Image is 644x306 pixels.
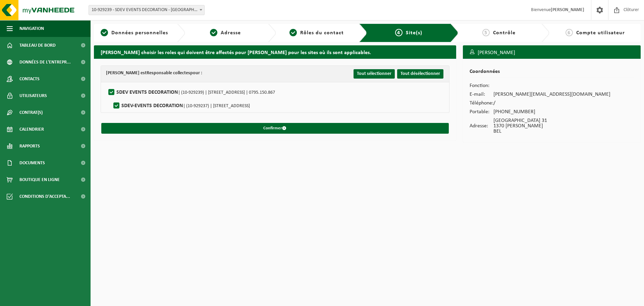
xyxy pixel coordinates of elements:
[101,29,108,36] span: 1
[183,103,250,108] span: | (10-929237) | [STREET_ADDRESS]
[482,29,490,36] span: 5
[551,7,584,12] strong: [PERSON_NAME]
[470,107,493,116] td: Portable:
[19,121,44,138] span: Calendrier
[470,116,493,136] td: Adresse:
[470,90,493,99] td: E-mail:
[406,30,422,36] span: Site(s)
[493,99,610,107] td: /
[395,29,402,36] span: 4
[210,29,217,36] span: 2
[112,101,250,111] label: SDEV-EVENTS DECORATION
[147,71,190,76] strong: Responsable collectes
[189,29,263,37] a: 2Adresse
[101,123,449,134] button: Confirmer
[221,30,241,36] span: Adresse
[89,5,205,15] span: 10-929239 - SDEV EVENTS DECORATION - JODOIGNE
[89,5,204,15] span: 10-929239 - SDEV EVENTS DECORATION - JODOIGNE
[19,155,45,171] span: Documents
[19,87,47,104] span: Utilisateurs
[19,138,40,155] span: Rapports
[463,45,641,60] h3: [PERSON_NAME]
[470,81,493,90] td: Fonction:
[19,54,71,71] span: Données de l'entrepr...
[19,20,44,37] span: Navigation
[493,90,610,99] td: [PERSON_NAME][EMAIL_ADDRESS][DOMAIN_NAME]
[19,104,43,121] span: Contrat(s)
[397,69,443,79] button: Tout désélectionner
[470,99,493,107] td: Téléphone:
[470,69,634,78] h2: Coordonnées
[106,69,202,77] div: [PERSON_NAME] est pour :
[19,171,60,188] span: Boutique en ligne
[94,45,456,58] h2: [PERSON_NAME] choisir les roles qui doivent être affectés pour [PERSON_NAME] pour les sites où il...
[493,116,610,136] td: [GEOGRAPHIC_DATA] 31 1370 [PERSON_NAME] BEL
[493,30,516,36] span: Contrôle
[300,30,344,36] span: Rôles du contact
[19,188,70,205] span: Conditions d'accepta...
[279,29,354,37] a: 3Rôles du contact
[97,29,172,37] a: 1Données personnelles
[178,90,275,95] span: | (10-929239) | [STREET_ADDRESS] | 0795.150.867
[19,71,40,87] span: Contacts
[576,30,625,36] span: Compte utilisateur
[493,107,610,116] td: [PHONE_NUMBER]
[107,87,275,97] label: SDEV EVENTS DECORATION
[289,29,297,36] span: 3
[19,37,56,54] span: Tableau de bord
[354,69,395,79] button: Tout sélectionner
[111,30,168,36] span: Données personnelles
[566,29,573,36] span: 6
